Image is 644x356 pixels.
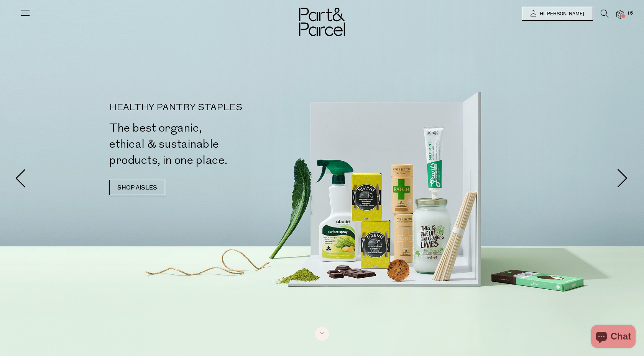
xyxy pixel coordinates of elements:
img: Part&Parcel [299,8,345,36]
span: Hi [PERSON_NAME] [538,11,584,17]
inbox-online-store-chat: Shopify online store chat [589,325,638,350]
a: 15 [616,10,624,18]
p: HEALTHY PANTRY STAPLES [109,103,325,112]
span: 15 [625,10,635,17]
a: Hi [PERSON_NAME] [522,7,593,21]
a: SHOP AISLES [109,180,165,195]
h2: The best organic, ethical & sustainable products, in one place. [109,120,325,168]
